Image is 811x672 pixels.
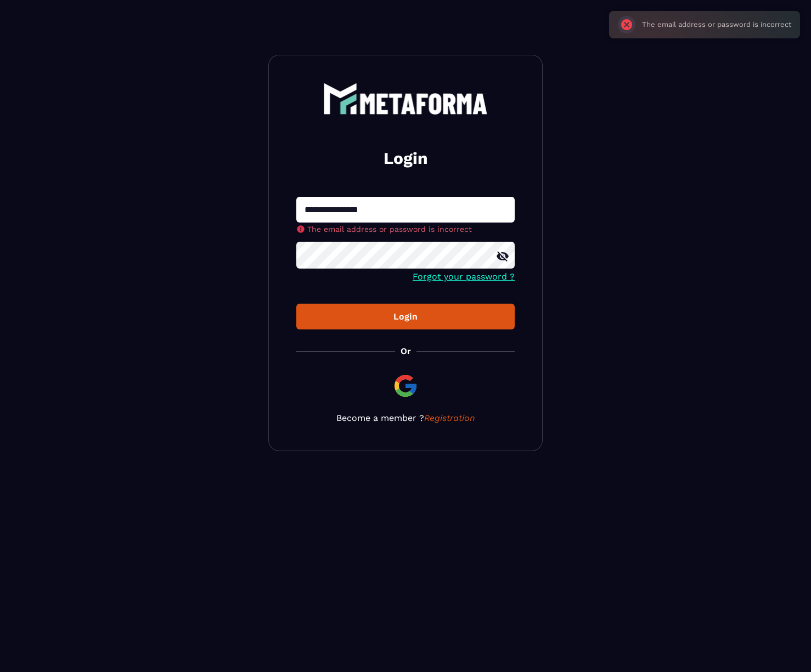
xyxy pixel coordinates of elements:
[413,271,515,282] a: Forgot your password ?
[309,147,502,169] h2: Login
[424,413,475,423] a: Registration
[305,311,506,322] div: Login
[296,83,515,115] a: logo
[392,373,419,399] img: google
[401,346,411,356] p: Or
[323,83,488,115] img: logo
[307,225,472,234] span: The email address or password is incorrect
[296,413,515,423] p: Become a member ?
[296,304,515,329] button: Login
